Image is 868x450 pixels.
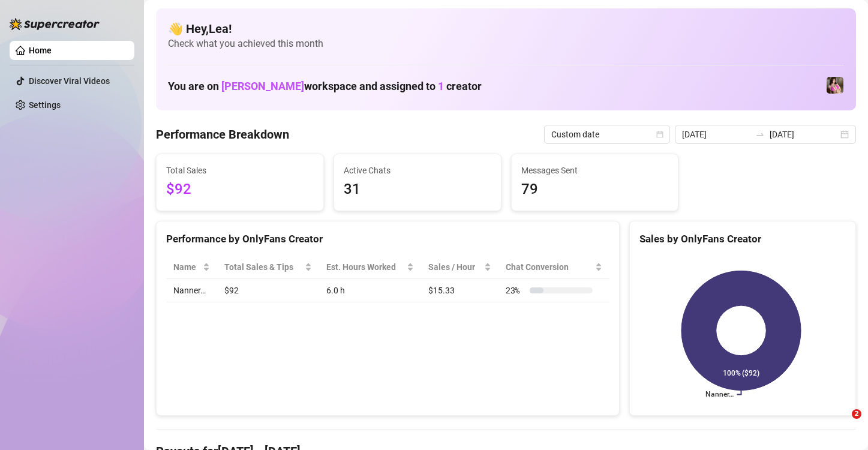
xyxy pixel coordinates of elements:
[428,260,482,274] span: Sales / Hour
[421,279,498,302] td: $15.33
[344,178,491,201] span: 31
[166,164,314,177] span: Total Sales
[166,256,217,279] th: Name
[506,260,593,274] span: Chat Conversion
[755,130,765,139] span: swap-right
[166,279,217,302] td: Nanner…
[326,260,404,274] div: Est. Hours Worked
[682,128,750,141] input: Start date
[173,260,200,274] span: Name
[217,279,319,302] td: $92
[166,178,314,201] span: $92
[755,130,765,139] span: to
[168,20,844,37] h4: 👋 Hey, Lea !
[319,279,421,302] td: 6.0 h
[827,409,856,438] iframe: Intercom live chat
[224,260,302,274] span: Total Sales & Tips
[221,80,304,92] span: [PERSON_NAME]
[521,164,669,177] span: Messages Sent
[10,18,100,30] img: logo-BBDzfeDw.svg
[421,256,498,279] th: Sales / Hour
[344,164,491,177] span: Active Chats
[217,256,319,279] th: Total Sales & Tips
[827,77,843,94] img: Nanner
[498,256,609,279] th: Chat Conversion
[506,284,525,297] span: 23 %
[852,409,861,419] span: 2
[521,178,669,201] span: 79
[639,231,846,247] div: Sales by OnlyFans Creator
[656,131,663,138] span: calendar
[29,46,52,55] a: Home
[438,80,444,92] span: 1
[168,37,844,50] span: Check what you achieved this month
[166,231,609,247] div: Performance by OnlyFans Creator
[29,76,110,86] a: Discover Viral Videos
[770,128,838,141] input: End date
[168,80,482,93] h1: You are on workspace and assigned to creator
[551,125,663,143] span: Custom date
[705,391,733,399] text: Nanner…
[156,126,289,143] h4: Performance Breakdown
[29,100,61,110] a: Settings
